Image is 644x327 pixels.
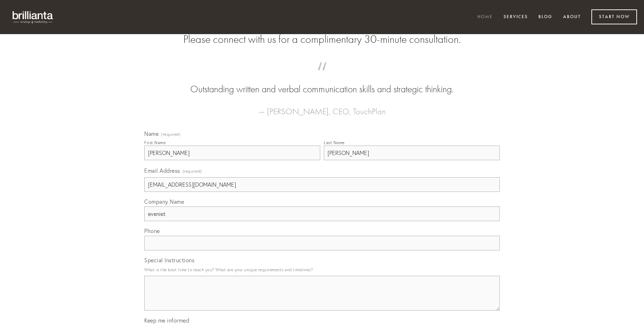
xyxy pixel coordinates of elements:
[7,7,59,27] img: brillianta - research, strategy, marketing
[144,198,184,205] span: Company Name
[144,167,180,174] span: Email Address
[155,69,489,83] span: “
[144,227,160,234] span: Phone
[324,140,345,145] div: Last Name
[144,265,500,274] p: What is the best time to reach you? What are your unique requirements and timelines?
[144,130,159,137] span: Name
[155,96,489,118] figcaption: — [PERSON_NAME], CEO, TouchPlan
[499,11,532,23] a: Services
[559,11,585,23] a: About
[473,11,497,23] a: Home
[144,317,189,324] span: Keep me informed
[183,166,202,176] span: (required)
[161,132,181,137] span: (required)
[534,11,557,23] a: Blog
[144,140,166,145] div: First Name
[591,9,637,24] a: Start Now
[155,69,489,96] blockquote: Outstanding written and verbal communication skills and strategic thinking.
[144,33,500,46] h2: Please connect with us for a complimentary 30-minute consultation.
[144,257,194,264] span: Special Instructions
